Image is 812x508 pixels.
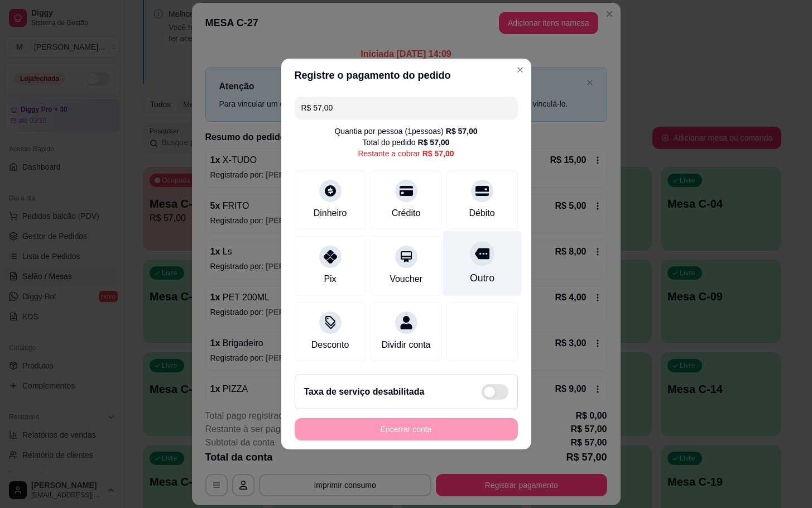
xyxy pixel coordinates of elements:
[392,207,421,220] div: Crédito
[511,61,529,79] button: Close
[390,272,422,286] div: Voucher
[469,271,494,285] div: Outro
[301,97,511,119] input: Ex.: hambúrguer de cordeiro
[304,385,425,399] h2: Taxa de serviço desabilitada
[324,272,336,286] div: Pix
[381,338,430,352] div: Dividir conta
[469,207,494,220] div: Débito
[334,126,477,137] div: Quantia por pessoa ( 1 pessoas)
[281,59,531,92] header: Registre o pagamento do pedido
[418,137,450,148] div: R$ 57,00
[358,148,454,159] div: Restante a cobrar
[311,338,349,352] div: Desconto
[363,137,450,148] div: Total do pedido
[314,207,347,220] div: Dinheiro
[446,126,478,137] div: R$ 57,00
[422,148,454,159] div: R$ 57,00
